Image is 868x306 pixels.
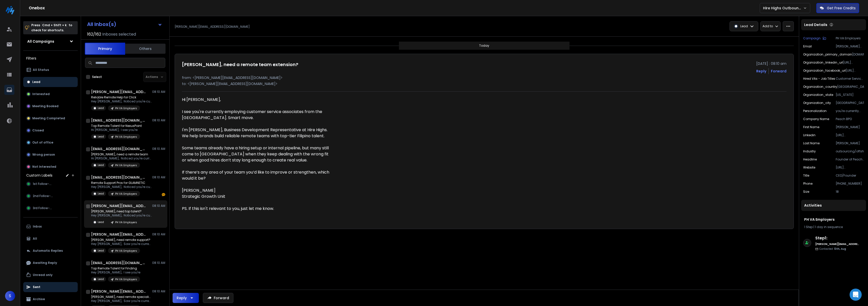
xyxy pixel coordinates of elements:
p: 08:10 AM [152,204,165,208]
p: outsourcing/offshoring [836,149,864,153]
div: Open Intercom Messenger [850,289,862,301]
p: [URL][DOMAIN_NAME] [836,165,864,170]
p: 08:10 AM [152,118,165,122]
div: Reply [177,295,187,300]
p: you're currently employing customer service associates from the [GEOGRAPHIC_DATA]. [836,109,864,113]
p: Lead [98,135,104,138]
button: 1st Follow-up [23,179,78,189]
p: Contacted [819,247,846,251]
p: size [803,190,809,194]
h3: Inboxes selected [102,31,136,37]
p: Hire Highs Outbound Engine [763,6,803,11]
button: All Inbox(s) [83,19,166,29]
p: Automatic Replies [33,249,63,253]
button: Out of office [23,137,78,148]
button: Automatic Replies [23,246,78,256]
button: Meeting Completed [23,113,78,123]
h1: [PERSON_NAME][EMAIL_ADDRESS][DOMAIN_NAME] [91,203,147,208]
p: Hey [PERSON_NAME], Noticed you're currently [91,213,152,217]
p: organization_linkedin_url [803,61,843,65]
p: website [803,165,815,170]
p: [PERSON_NAME], need remote specialists? [91,295,152,299]
button: All Campaigns [23,36,78,46]
p: Hey [PERSON_NAME], Noticed you're currently [91,99,152,103]
button: S [5,291,15,301]
div: Activities [801,200,866,211]
p: Hi [PERSON_NAME], I see you're [91,128,142,132]
h1: PH VA Employers [804,217,863,222]
p: organization_state [803,93,833,97]
p: PH VA Employers [115,249,137,253]
p: Hey [PERSON_NAME], Saw you're currently [91,242,152,246]
p: Hey [PERSON_NAME], Saw you're currently [91,299,152,303]
button: Closed [23,125,78,135]
p: title [803,174,809,178]
p: Add to [763,24,773,28]
p: organization_facebook_url [803,69,846,73]
img: logo [5,5,15,15]
p: 08:10 AM [152,261,165,265]
h1: [EMAIL_ADDRESS][DOMAIN_NAME] [91,146,147,151]
p: 08:10 AM [152,147,165,151]
button: Interested [23,89,78,99]
p: hired VAs - job titles [803,77,835,81]
p: [GEOGRAPHIC_DATA] [836,101,864,105]
span: 1 day in sequence [815,225,843,229]
h1: [EMAIL_ADDRESS][DOMAIN_NAME] [91,175,147,180]
p: CEO/Founder [836,174,864,178]
p: [PERSON_NAME] [836,125,864,129]
p: [GEOGRAPHIC_DATA] [837,85,864,89]
button: Primary [85,43,125,55]
p: Closed [32,128,44,132]
button: All [23,234,78,244]
p: [PERSON_NAME][EMAIL_ADDRESS][DOMAIN_NAME] [175,25,250,29]
p: PH VA Employers [115,135,137,139]
p: Interested [32,92,50,96]
p: Lead [32,80,40,84]
p: Get Free Credits [827,6,856,11]
p: PH VA Employers [115,192,137,196]
p: Hey [PERSON_NAME], Noticed you're currently [91,185,152,189]
p: from: <[PERSON_NAME][EMAIL_ADDRESS][DOMAIN_NAME]> [182,75,786,80]
p: Unread only [33,273,52,277]
button: Inbox [23,221,78,232]
button: Sent [23,282,78,292]
p: to: <[PERSON_NAME][EMAIL_ADDRESS][DOMAIN_NAME]> [182,81,786,86]
button: Meeting Booked [23,101,78,111]
span: Cmd + Shift + k [41,22,67,28]
p: Campaign [803,36,821,40]
p: Remote Support Pros for GLAMNETIC [91,181,152,185]
button: Forward [203,293,233,303]
p: Lead [98,277,104,281]
div: Hi [PERSON_NAME], I see you're currently employing customer service associates from the [GEOGRAPH... [182,97,333,222]
p: PH VA Employers [836,36,864,40]
p: [PERSON_NAME][EMAIL_ADDRESS][DOMAIN_NAME] [836,44,864,48]
p: Today [479,44,489,48]
button: 2nd Follow-up [23,191,78,201]
button: Get Free Credits [816,3,859,13]
p: Top Remote Talent for Finding [91,266,140,270]
div: Forward [771,69,786,74]
h1: [PERSON_NAME][EMAIL_ADDRESS][DOMAIN_NAME] [91,232,147,237]
p: PH VA Employers [115,106,137,110]
button: Others [125,43,166,54]
span: 2nd Follow-up [33,194,55,198]
p: Company Name [803,117,829,121]
button: Lead [23,77,78,87]
label: Select [92,75,102,79]
h1: [PERSON_NAME][EMAIL_ADDRESS][DOMAIN_NAME] [91,289,147,294]
p: Lead [98,220,104,224]
h1: Onebox [29,5,760,11]
p: organization_city [803,101,831,105]
span: 162 / 162 [87,31,101,37]
p: [URL][DOMAIN_NAME] [843,61,864,65]
p: Out of office [32,141,53,145]
p: [PHONE_NUMBER] [836,182,864,186]
button: 3rd Follow-up [23,203,78,213]
p: Customer Service Associate [836,77,864,81]
p: [PERSON_NAME], need a remote team [91,152,152,156]
p: Hi [PERSON_NAME], Noticed you're currently [91,156,152,160]
h1: [PERSON_NAME][EMAIL_ADDRESS][DOMAIN_NAME] [91,89,147,94]
p: First Name [803,125,819,129]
